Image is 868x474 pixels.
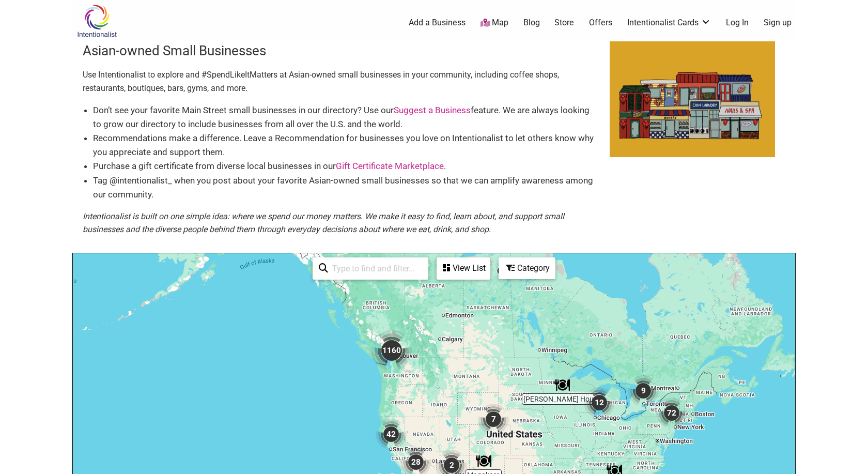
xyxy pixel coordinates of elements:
[554,377,570,393] div: Kimchi Tofu House
[83,211,564,235] em: Intentionalist is built on one simple idea: where we spend our money matters. We make it easy to ...
[589,17,612,28] a: Offers
[478,404,509,435] div: 7
[409,17,466,28] a: Add a Business
[437,257,490,280] div: See a list of the visible businesses
[610,41,775,157] img: AAPIHM_square-min-scaled.jpg
[93,174,599,202] li: Tag @intentionalist_ when you post about your favorite Asian-owned small businesses so that we ca...
[726,17,749,28] a: Log In
[481,17,508,29] a: Map
[656,397,687,429] div: 72
[72,4,121,38] img: Intentionalist
[83,41,599,60] h3: Asian-owned Small Businesses
[371,330,412,371] div: 1160
[83,68,599,95] p: Use Intentionalist to explore and #SpendLikeItMatters at Asian-owned small businesses in your com...
[93,131,599,159] li: Recommendations make a difference. Leave a Recommendation for businesses you love on Intentionali...
[93,159,599,173] li: Purchase a gift certificate from diverse local businesses in our .
[554,17,574,28] a: Store
[627,17,711,28] a: Intentionalist Cards
[394,105,471,115] a: Suggest a Business
[523,17,540,28] a: Blog
[93,103,599,131] li: Don’t see your favorite Main Street small businesses in our directory? Use our feature. We are al...
[328,258,422,279] input: Type to find and filter...
[336,161,444,171] a: Gift Certificate Marketplace
[476,453,491,469] div: Magokoro
[764,17,792,28] a: Sign up
[499,257,555,279] div: Filter by category
[628,375,659,406] div: 9
[438,258,489,278] div: View List
[313,257,428,280] div: Type to search and filter
[376,419,407,450] div: 42
[584,387,615,418] div: 12
[500,258,554,278] div: Category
